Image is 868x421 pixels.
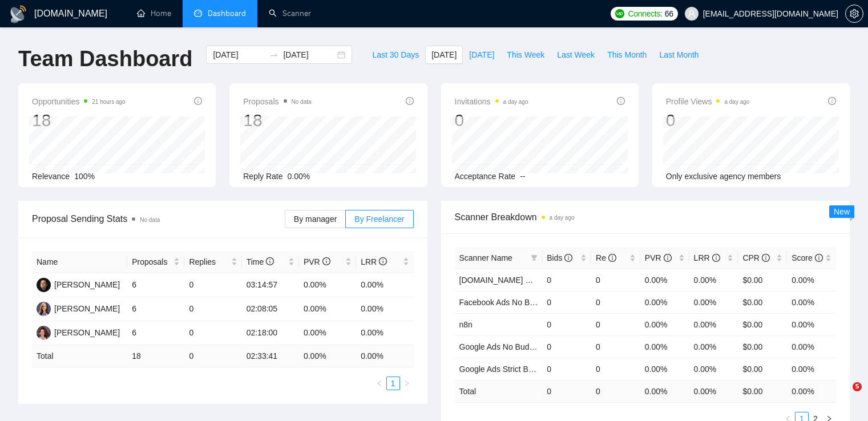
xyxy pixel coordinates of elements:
[550,214,575,221] time: a day ago
[299,273,356,297] td: 0.00%
[591,380,640,402] td: 0
[664,254,672,262] span: info-circle
[507,48,544,61] span: This Week
[542,358,591,380] td: 0
[132,256,171,268] span: Proposals
[304,257,330,266] span: PVR
[689,358,738,380] td: 0.00%
[194,9,202,17] span: dashboard
[403,380,410,387] span: right
[366,46,425,64] button: Last 30 Days
[140,217,160,223] span: No data
[738,358,787,380] td: $0.00
[542,335,591,358] td: 0
[18,46,192,72] h1: Team Dashboard
[243,95,311,108] span: Proposals
[787,380,836,402] td: 0.00 %
[194,97,202,105] span: info-circle
[787,313,836,335] td: 0.00%
[531,254,538,261] span: filter
[54,278,120,291] div: [PERSON_NAME]
[608,254,616,262] span: info-circle
[762,254,770,262] span: info-circle
[792,253,822,262] span: Score
[542,380,591,402] td: 0
[846,9,863,18] span: setting
[547,253,572,262] span: Bids
[269,9,311,18] a: searchScanner
[640,380,689,402] td: 0.00 %
[689,335,738,358] td: 0.00%
[834,207,850,216] span: New
[459,276,643,285] a: [DOMAIN_NAME] & other tools - [PERSON_NAME]
[845,9,863,18] a: setting
[127,251,184,273] th: Proposals
[688,10,696,18] span: user
[386,377,400,390] li: 1
[213,48,265,61] input: Start date
[724,99,749,105] time: a day ago
[640,269,689,291] td: 0.00%
[184,345,241,367] td: 0
[127,273,184,297] td: 6
[628,7,662,20] span: Connects:
[815,254,823,262] span: info-circle
[459,320,473,329] a: n8n
[266,257,274,265] span: info-circle
[184,321,241,345] td: 0
[738,313,787,335] td: $0.00
[189,256,228,268] span: Replies
[455,110,528,131] div: 0
[242,321,299,345] td: 02:18:00
[787,358,836,380] td: 0.00%
[738,291,787,313] td: $0.00
[37,280,120,289] a: DS[PERSON_NAME]
[242,273,299,297] td: 03:14:57
[463,46,500,64] button: [DATE]
[356,321,413,345] td: 0.00%
[640,291,689,313] td: 0.00%
[557,48,595,61] span: Last Week
[127,297,184,321] td: 6
[288,172,310,181] span: 0.00%
[243,172,282,181] span: Reply Rate
[37,327,120,337] a: LY[PERSON_NAME]
[32,172,70,181] span: Relevance
[459,365,548,374] a: Google Ads Strict Budget
[455,210,837,224] span: Scanner Breakdown
[591,269,640,291] td: 0
[37,326,51,340] img: LY
[503,99,528,105] time: a day ago
[431,48,457,61] span: [DATE]
[37,303,120,313] a: IV[PERSON_NAME]
[9,5,27,23] img: logo
[372,48,419,61] span: Last 30 Days
[184,273,241,297] td: 0
[689,291,738,313] td: 0.00%
[787,335,836,358] td: 0.00%
[469,48,494,61] span: [DATE]
[640,313,689,335] td: 0.00%
[828,97,836,105] span: info-circle
[455,380,543,402] td: Total
[659,48,699,61] span: Last Month
[32,345,127,367] td: Total
[615,9,624,18] img: upwork-logo.png
[689,380,738,402] td: 0.00 %
[299,321,356,345] td: 0.00%
[666,172,781,181] span: Only exclusive agency members
[184,297,241,321] td: 0
[551,46,601,64] button: Last Week
[601,46,653,64] button: This Month
[356,273,413,297] td: 0.00%
[242,345,299,367] td: 02:33:41
[400,377,414,390] li: Next Page
[184,251,241,273] th: Replies
[32,212,285,226] span: Proposal Sending Stats
[520,172,525,181] span: --
[294,214,337,224] span: By manager
[356,297,413,321] td: 0.00%
[591,291,640,313] td: 0
[299,297,356,321] td: 0.00%
[645,253,672,262] span: PVR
